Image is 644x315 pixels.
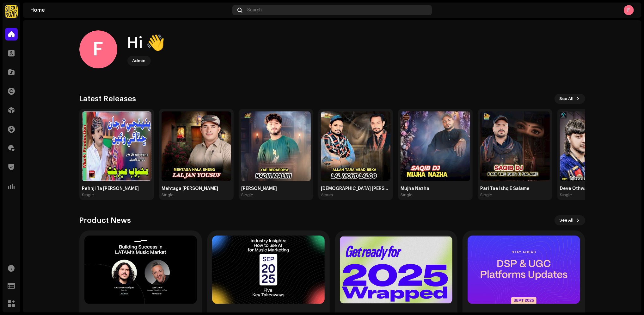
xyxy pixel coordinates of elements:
[82,111,151,181] img: 09c0c0ff-06b2-4c60-b5f5-e9b6198b7bb1
[79,215,131,225] h3: Product News
[401,186,470,191] div: Mujha Nazha
[162,186,231,191] div: Mehtaga [PERSON_NAME]
[480,111,550,181] img: 182d6e96-9f3d-480a-bffc-95ca08c16921
[401,192,413,198] div: Single
[624,5,634,15] div: F
[241,186,311,191] div: [PERSON_NAME]
[79,30,117,68] div: F
[555,215,585,225] button: See All
[30,8,230,13] div: Home
[560,214,574,227] span: See All
[127,33,165,53] div: Hi 👋
[162,111,231,181] img: 0436c4b1-f2c6-49cb-bc9f-db12f1b2bfb9
[555,94,585,104] button: See All
[560,92,574,105] span: See All
[162,192,174,198] div: Single
[480,192,492,198] div: Single
[79,94,136,104] h3: Latest Releases
[401,111,470,181] img: f4091630-6a17-4ef8-b8f2-a753a4afa789
[82,186,151,191] div: Pehnji Ta [PERSON_NAME]
[321,192,333,198] div: Album
[241,111,311,181] img: 1921bac2-003d-4425-8e74-9f001ca56299
[560,111,629,181] img: 5fc5a4f9-e501-4b53-945a-659d462b4535
[82,192,94,198] div: Single
[132,57,146,65] div: Admin
[560,192,572,198] div: Single
[247,8,262,13] span: Search
[5,5,18,18] img: fcfd72e7-8859-4002-b0df-9a7058150634
[321,186,390,191] div: [DEMOGRAPHIC_DATA] [PERSON_NAME]
[560,186,629,191] div: Deve Othwa Ke Lali [PERSON_NAME] A Balam
[480,186,550,191] div: Pari Tae Ishq E Salame
[241,192,253,198] div: Single
[321,111,390,181] img: 2ff98e93-222a-4711-9355-4bb98855f107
